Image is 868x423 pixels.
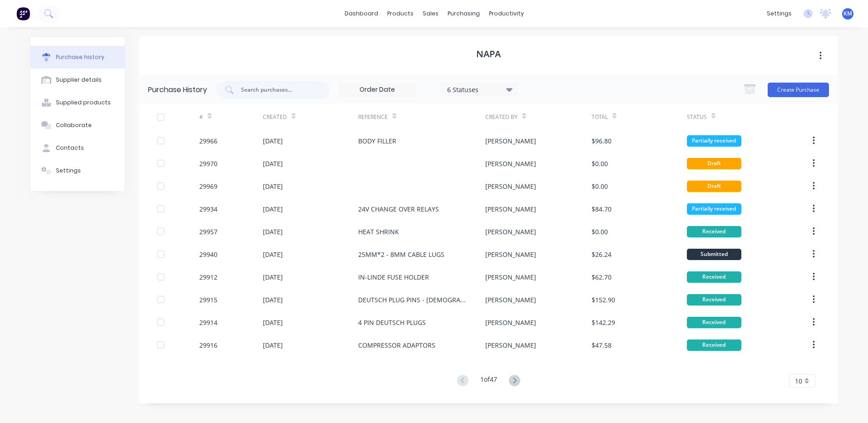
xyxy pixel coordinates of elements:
[56,53,104,61] div: Purchase history
[358,227,399,236] div: HEAT SHRINK
[240,85,316,94] input: Search purchases...
[358,250,444,259] div: 25MM*2 - 8MM CABLE LUGS
[484,7,528,20] div: productivity
[30,159,125,182] button: Settings
[199,113,203,121] div: #
[263,159,283,168] div: [DATE]
[687,135,741,147] div: Partially received
[485,136,536,146] div: [PERSON_NAME]
[485,159,536,168] div: [PERSON_NAME]
[485,340,536,350] div: [PERSON_NAME]
[56,98,111,107] div: Supplied products
[485,272,536,282] div: [PERSON_NAME]
[263,295,283,305] div: [DATE]
[687,271,741,283] div: Received
[148,84,207,95] div: Purchase History
[687,339,741,351] div: Received
[485,204,536,214] div: [PERSON_NAME]
[592,318,615,327] div: $142.29
[30,114,125,137] button: Collaborate
[56,144,84,152] div: Contacts
[795,376,802,386] span: 10
[485,250,536,259] div: [PERSON_NAME]
[687,203,741,215] div: Partially received
[358,295,467,305] div: DEUTSCH PLUG PINS - [DEMOGRAPHIC_DATA]
[199,272,217,282] div: 29912
[480,374,497,388] div: 1 of 47
[199,136,217,146] div: 29966
[418,7,443,20] div: sales
[263,204,283,214] div: [DATE]
[485,318,536,327] div: [PERSON_NAME]
[30,137,125,159] button: Contacts
[199,250,217,259] div: 29940
[592,113,608,121] div: Total
[762,7,796,20] div: settings
[263,113,287,121] div: Created
[687,317,741,328] div: Received
[339,83,415,97] input: Order Date
[263,272,283,282] div: [DATE]
[30,46,125,69] button: Purchase history
[263,250,283,259] div: [DATE]
[263,182,283,191] div: [DATE]
[358,136,396,146] div: BODY FILLER
[592,204,612,214] div: $84.70
[592,182,608,191] div: $0.00
[199,318,217,327] div: 29914
[592,227,608,236] div: $0.00
[199,227,217,236] div: 29957
[592,250,612,259] div: $26.24
[358,318,426,327] div: 4 PIN DEUTSCH PLUGS
[592,136,612,146] div: $96.80
[263,227,283,236] div: [DATE]
[485,295,536,305] div: [PERSON_NAME]
[199,182,217,191] div: 29969
[263,318,283,327] div: [DATE]
[485,113,518,121] div: Created By
[592,340,612,350] div: $47.58
[16,7,30,20] img: Factory
[443,7,484,20] div: purchasing
[485,227,536,236] div: [PERSON_NAME]
[383,7,418,20] div: products
[687,113,707,121] div: Status
[843,10,852,18] span: KM
[592,272,612,282] div: $62.70
[56,167,81,175] div: Settings
[485,182,536,191] div: [PERSON_NAME]
[447,84,512,94] div: 6 Statuses
[358,113,388,121] div: Reference
[199,204,217,214] div: 29934
[30,69,125,91] button: Supplier details
[687,249,741,260] div: Submitted
[30,91,125,114] button: Supplied products
[199,340,217,350] div: 29916
[476,49,501,59] h1: NAPA
[263,340,283,350] div: [DATE]
[592,159,608,168] div: $0.00
[56,76,102,84] div: Supplier details
[263,136,283,146] div: [DATE]
[687,158,741,169] div: Draft
[592,295,615,305] div: $152.90
[358,204,439,214] div: 24V CHANGE OVER RELAYS
[199,159,217,168] div: 29970
[340,7,383,20] a: dashboard
[358,340,435,350] div: COMPRESSOR ADAPTORS
[56,121,92,129] div: Collaborate
[687,226,741,237] div: Received
[687,181,741,192] div: Draft
[199,295,217,305] div: 29915
[358,272,429,282] div: IN-LINDE FUSE HOLDER
[768,83,829,97] button: Create Purchase
[687,294,741,305] div: Received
